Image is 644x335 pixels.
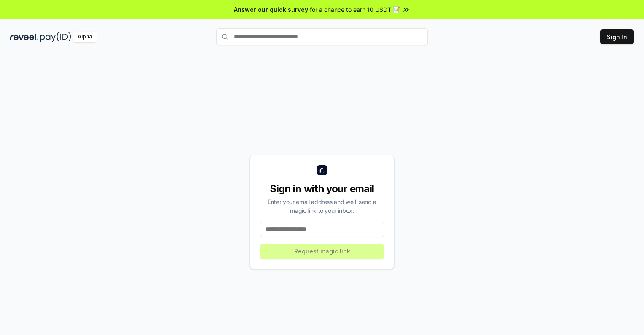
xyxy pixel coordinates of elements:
[260,197,384,215] div: Enter your email address and we’ll send a magic link to your inbox.
[317,165,327,175] img: logo_small
[310,5,400,14] span: for a chance to earn 10 USDT 📝
[73,32,97,42] div: Alpha
[234,5,308,14] span: Answer our quick survey
[10,32,38,42] img: reveel_dark
[40,32,71,42] img: pay_id
[600,29,634,44] button: Sign In
[260,182,384,196] div: Sign in with your email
